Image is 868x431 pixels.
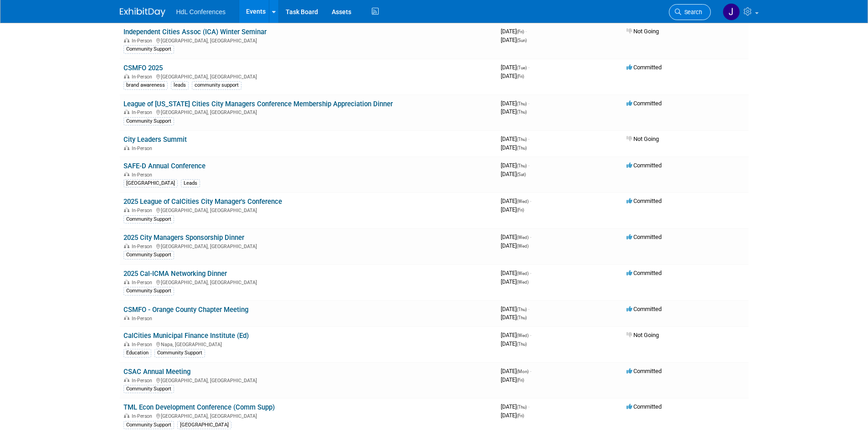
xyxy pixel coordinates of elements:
[517,333,529,338] span: (Wed)
[123,206,493,213] div: [GEOGRAPHIC_DATA], [GEOGRAPHIC_DATA]
[123,100,393,108] a: League of [US_STATE] Cities City Managers Conference Membership Appreciation Dinner
[501,197,531,204] span: [DATE]
[528,162,529,169] span: -
[123,135,187,144] a: City Leaders Summit
[627,28,659,35] span: Not Going
[124,109,129,114] img: In-Person Event
[525,28,527,35] span: -
[530,270,531,276] span: -
[124,74,129,78] img: In-Person Event
[501,144,527,151] span: [DATE]
[517,307,527,312] span: (Thu)
[132,378,155,384] span: In-Person
[517,101,527,106] span: (Thu)
[501,340,527,347] span: [DATE]
[501,278,529,285] span: [DATE]
[124,145,129,150] img: In-Person Event
[123,215,174,223] div: Community Support
[501,135,529,142] span: [DATE]
[501,234,531,240] span: [DATE]
[123,306,248,314] a: CSMFO - Orange County Chapter Meeting
[501,73,524,79] span: [DATE]
[501,332,531,338] span: [DATE]
[124,316,129,320] img: In-Person Event
[123,108,493,115] div: [GEOGRAPHIC_DATA], [GEOGRAPHIC_DATA]
[528,100,529,107] span: -
[176,8,226,16] span: HdL Conferences
[123,270,227,278] a: 2025 Cal-ICMA Networking Dinner
[123,197,282,206] a: 2025 League of CalCities City Manager's Conference
[501,270,531,276] span: [DATE]
[154,349,205,357] div: Community Support
[132,38,155,44] span: In-Person
[123,403,275,411] a: TML Econ Development Conference (Comm Supp)
[528,64,529,71] span: -
[517,145,527,151] span: (Thu)
[627,135,659,142] span: Not Going
[517,369,529,374] span: (Mon)
[517,315,527,320] span: (Thu)
[177,421,231,429] div: [GEOGRAPHIC_DATA]
[124,208,129,212] img: In-Person Event
[528,135,529,142] span: -
[181,179,200,187] div: Leads
[123,376,493,384] div: [GEOGRAPHIC_DATA], [GEOGRAPHIC_DATA]
[501,100,529,107] span: [DATE]
[132,172,155,178] span: In-Person
[124,342,129,346] img: In-Person Event
[501,36,527,43] span: [DATE]
[124,244,129,248] img: In-Person Event
[517,65,527,70] span: (Tue)
[501,306,529,312] span: [DATE]
[517,163,527,168] span: (Thu)
[528,306,529,312] span: -
[627,162,662,169] span: Committed
[501,368,531,374] span: [DATE]
[530,197,531,204] span: -
[124,378,129,382] img: In-Person Event
[528,403,529,410] span: -
[530,368,531,374] span: -
[132,145,155,151] span: In-Person
[517,235,529,240] span: (Wed)
[681,9,702,16] span: Search
[124,38,129,42] img: In-Person Event
[501,162,529,169] span: [DATE]
[123,36,493,44] div: [GEOGRAPHIC_DATA], [GEOGRAPHIC_DATA]
[517,405,527,410] span: (Thu)
[132,74,155,80] span: In-Person
[627,270,662,276] span: Committed
[723,3,740,21] img: Johnny Nguyen
[124,413,129,418] img: In-Person Event
[123,287,174,295] div: Community Support
[627,197,662,204] span: Committed
[627,306,662,312] span: Committed
[627,403,662,410] span: Committed
[192,81,241,89] div: community support
[517,172,526,177] span: (Sat)
[123,234,244,242] a: 2025 City Managers Sponsorship Dinner
[517,342,527,347] span: (Thu)
[517,74,524,79] span: (Fri)
[501,28,527,35] span: [DATE]
[123,368,190,376] a: CSAC Annual Meeting
[517,208,524,213] span: (Fri)
[132,244,155,249] span: In-Person
[501,412,524,419] span: [DATE]
[517,378,524,383] span: (Fri)
[627,332,659,338] span: Not Going
[123,251,174,259] div: Community Support
[517,244,529,249] span: (Wed)
[123,385,174,393] div: Community Support
[123,421,174,429] div: Community Support
[123,162,205,170] a: SAFE-D Annual Conference
[517,413,524,418] span: (Fri)
[501,108,527,115] span: [DATE]
[123,64,163,72] a: CSMFO 2025
[132,413,155,419] span: In-Person
[501,242,529,249] span: [DATE]
[517,109,527,114] span: (Thu)
[123,179,178,187] div: [GEOGRAPHIC_DATA]
[123,412,493,419] div: [GEOGRAPHIC_DATA], [GEOGRAPHIC_DATA]
[171,81,189,89] div: leads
